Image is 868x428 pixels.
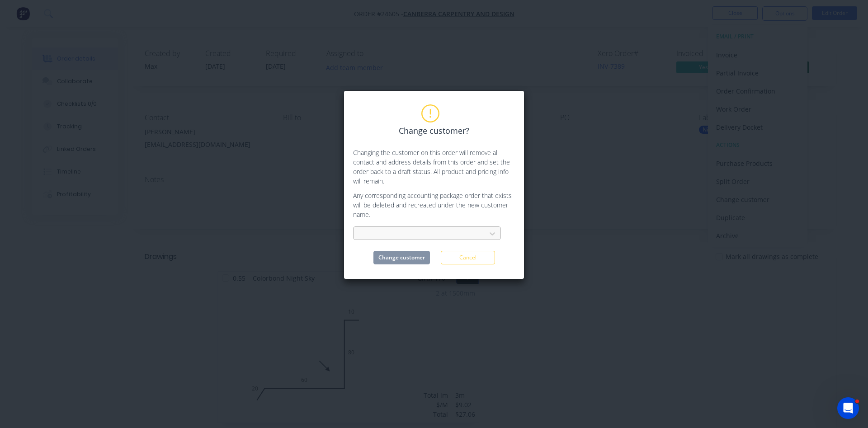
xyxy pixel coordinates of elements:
p: Changing the customer on this order will remove all contact and address details from this order a... [353,148,515,186]
button: Change customer [373,251,430,264]
button: Cancel [441,251,495,264]
iframe: Intercom live chat [837,397,859,419]
span: Change customer? [399,125,469,137]
p: Any corresponding accounting package order that exists will be deleted and recreated under the ne... [353,191,515,219]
